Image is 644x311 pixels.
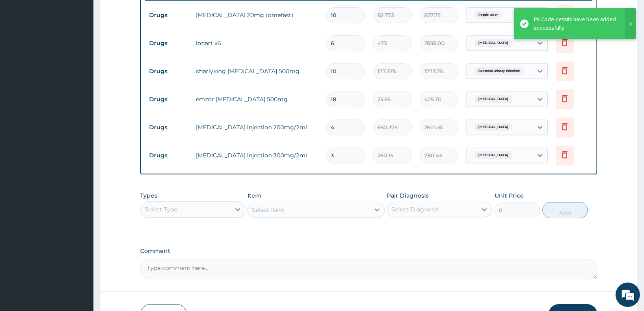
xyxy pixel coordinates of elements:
[4,222,155,250] textarea: Type your message and hit 'Enter'
[145,92,192,107] td: Drugs
[542,202,588,218] button: Add
[474,95,512,103] span: [MEDICAL_DATA]
[474,11,502,19] span: Peptic ulcer
[534,15,618,32] div: PA Code details have been added successfully
[42,46,137,56] div: Chat with us now
[140,248,597,254] label: Comment
[474,123,512,131] span: [MEDICAL_DATA]
[145,8,192,23] td: Drugs
[145,148,192,163] td: Drugs
[474,151,512,159] span: [MEDICAL_DATA]
[474,67,524,75] span: Bacterial urinary infection
[133,4,153,24] div: Minimize live chat window
[47,102,112,185] span: We're online!
[145,205,177,213] div: Select Type
[494,191,524,200] label: Unit Price
[387,191,429,200] label: Pair Diagnosis
[145,36,192,51] td: Drugs
[474,39,512,47] span: [MEDICAL_DATA]
[145,64,192,79] td: Drugs
[391,205,439,213] div: Select Diagnosis
[15,41,33,61] img: d_794563401_company_1708531726252_794563401
[145,120,192,135] td: Drugs
[192,7,322,23] td: [MEDICAL_DATA] 20mg (omefast)
[140,192,157,199] label: Types
[192,147,322,163] td: [MEDICAL_DATA] injection 300mg/2ml
[192,119,322,135] td: [MEDICAL_DATA] injection 200mg/2ml
[192,91,322,107] td: emzor [MEDICAL_DATA] 500mg
[192,63,322,79] td: charlyking [MEDICAL_DATA] 500mg
[247,191,261,200] label: Item
[192,35,322,51] td: lonart x6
